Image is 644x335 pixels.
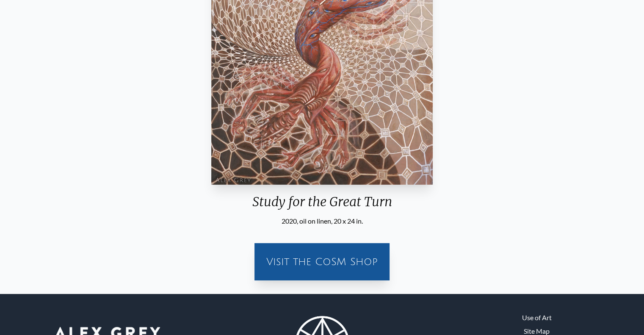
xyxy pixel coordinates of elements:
[522,313,552,323] a: Use of Art
[260,248,384,275] a: Visit the CoSM Shop
[208,216,436,226] div: 2020, oil on linen, 20 x 24 in.
[208,194,436,216] div: Study for the Great Turn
